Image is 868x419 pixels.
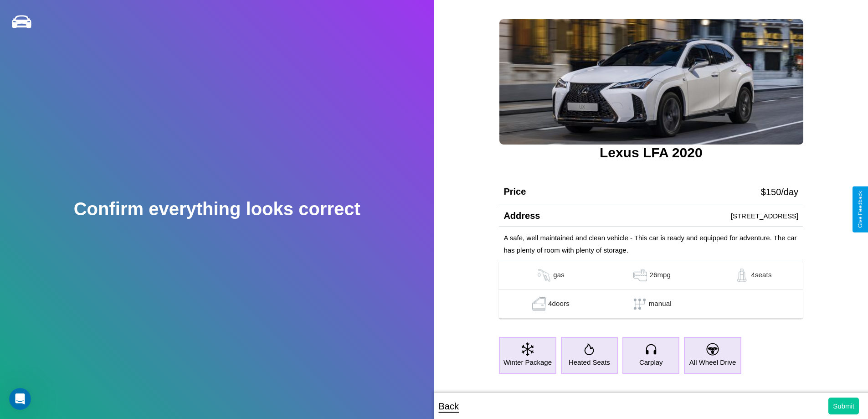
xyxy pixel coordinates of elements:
[499,145,803,160] h3: Lexus LFA 2020
[649,297,672,311] p: manual
[503,186,526,197] h4: Price
[548,297,570,311] p: 4 doors
[631,269,649,282] img: gas
[553,269,565,282] p: gas
[439,398,459,414] p: Back
[649,269,671,282] p: 26 mpg
[535,269,553,282] img: gas
[751,269,771,282] p: 4 seats
[499,261,803,319] table: simple table
[503,232,798,256] p: A safe, well maintained and clean vehicle - This car is ready and equipped for adventure. The car...
[857,191,863,228] div: Give Feedback
[569,356,610,368] p: Heated Seats
[503,356,552,368] p: Winter Package
[731,210,798,222] p: [STREET_ADDRESS]
[828,398,859,414] button: Submit
[9,388,31,410] iframe: Intercom live chat
[503,211,540,221] h4: Address
[689,356,736,368] p: All Wheel Drive
[530,297,548,311] img: gas
[733,269,751,282] img: gas
[74,199,360,219] h2: Confirm everything looks correct
[761,184,798,200] p: $ 150 /day
[639,356,663,368] p: Carplay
